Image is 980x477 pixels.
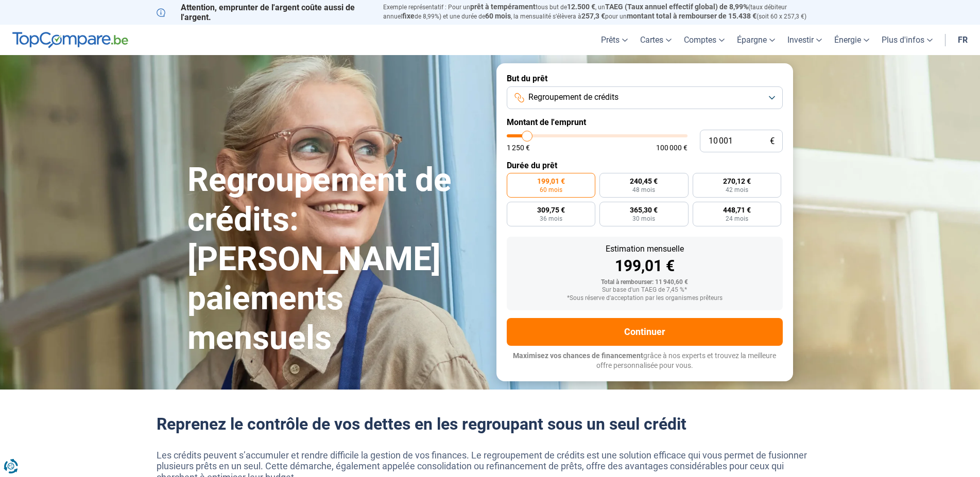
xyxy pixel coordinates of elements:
[507,318,783,346] button: Continuer
[731,25,781,55] a: Épargne
[157,3,371,22] p: Attention, emprunter de l'argent coûte aussi de l'argent.
[540,187,562,193] span: 60 mois
[634,25,678,55] a: Cartes
[828,25,875,55] a: Énergie
[12,32,128,48] img: TopCompare
[515,295,775,302] div: *Sous réserve d'acceptation par les organismes prêteurs
[678,25,731,55] a: Comptes
[595,25,634,55] a: Prêts
[187,161,484,358] h1: Regroupement de crédits: [PERSON_NAME] paiements mensuels
[507,144,530,151] span: 1 250 €
[507,351,783,371] p: grâce à nos experts et trouvez la meilleure offre personnalisée pour vous.
[581,12,605,20] span: 257,3 €
[770,137,775,146] span: €
[726,187,748,193] span: 42 mois
[627,12,757,20] span: montant total à rembourser de 15.438 €
[515,287,775,294] div: Sur base d'un TAEG de 7,45 %*
[875,25,939,55] a: Plus d'infos
[540,216,562,222] span: 36 mois
[952,25,974,55] a: fr
[507,74,783,83] label: But du prêt
[507,117,783,127] label: Montant de l'emprunt
[537,206,565,214] span: 309,75 €
[157,414,824,434] h2: Reprenez le contrôle de vos dettes en les regroupant sous un seul crédit
[781,25,828,55] a: Investir
[515,279,775,286] div: Total à rembourser: 11 940,60 €
[383,3,824,21] p: Exemple représentatif : Pour un tous but de , un (taux débiteur annuel de 8,99%) et une durée de ...
[605,3,748,11] span: TAEG (Taux annuel effectif global) de 8,99%
[513,351,643,360] span: Maximisez vos chances de financement
[507,161,783,170] label: Durée du prêt
[402,12,415,20] span: fixe
[723,206,751,214] span: 448,71 €
[726,216,748,222] span: 24 mois
[567,3,595,11] span: 12.500 €
[515,258,775,274] div: 199,01 €
[528,92,618,103] span: Regroupement de crédits
[632,216,655,222] span: 30 mois
[630,206,658,214] span: 365,30 €
[485,12,511,20] span: 60 mois
[507,86,783,109] button: Regroupement de crédits
[723,178,751,185] span: 270,12 €
[630,178,658,185] span: 240,45 €
[632,187,655,193] span: 48 mois
[656,144,687,151] span: 100 000 €
[515,245,775,253] div: Estimation mensuelle
[537,178,565,185] span: 199,01 €
[470,3,536,11] span: prêt à tempérament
